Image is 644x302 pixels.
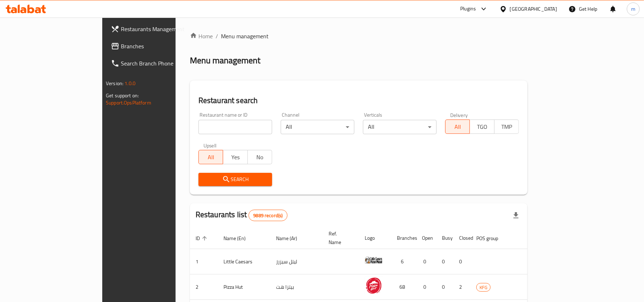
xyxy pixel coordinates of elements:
td: Little Caesars [218,249,270,274]
a: Search Branch Phone [105,55,210,72]
button: All [198,150,223,164]
input: Search for restaurant name or ID.. [198,120,272,134]
div: [GEOGRAPHIC_DATA] [510,5,557,13]
button: Search [198,173,272,186]
span: 9889 record(s) [249,212,287,219]
span: 1.0.0 [124,79,136,88]
th: Logo [359,227,391,249]
span: Search Branch Phone [121,59,204,68]
td: 0 [416,274,436,300]
span: Name (Ar) [276,234,306,243]
button: Yes [223,150,247,164]
span: Get support on: [106,91,139,100]
span: Restaurants Management [121,25,204,33]
td: ليتل سيزرز [270,249,323,274]
span: POS group [476,234,507,243]
th: Open [416,227,436,249]
div: All [281,120,354,134]
button: All [445,120,470,134]
td: 0 [436,274,453,300]
h2: Restaurant search [198,95,519,106]
span: KFG [477,283,490,292]
a: Branches [105,38,210,55]
span: All [202,152,220,162]
td: 6 [391,249,416,274]
span: All [448,122,467,132]
button: TMP [494,120,519,134]
span: TGO [473,122,491,132]
span: TMP [497,122,516,132]
h2: Menu management [190,55,260,66]
div: Total records count [249,210,287,221]
button: TGO [470,120,494,134]
div: All [363,120,437,134]
button: No [247,150,272,164]
td: 2 [453,274,471,300]
td: 0 [436,249,453,274]
td: 0 [416,249,436,274]
div: Export file [507,207,525,224]
span: ID [196,234,209,243]
td: بيتزا هت [270,274,323,300]
th: Busy [436,227,453,249]
th: Branches [391,227,416,249]
span: m [631,5,635,13]
nav: breadcrumb [190,32,527,40]
span: Branches [121,42,204,50]
td: Pizza Hut [218,274,270,300]
h2: Restaurants list [196,209,287,221]
td: 0 [453,249,471,274]
a: Support.OpsPlatform [106,98,151,107]
li: / [216,32,218,40]
img: Pizza Hut [365,277,383,294]
span: Name (En) [223,234,255,243]
span: Menu management [221,32,269,40]
span: Search [204,175,266,184]
td: 68 [391,274,416,300]
a: Restaurants Management [105,20,210,38]
span: Version: [106,79,123,88]
div: Plugins [460,5,476,13]
label: Upsell [203,143,217,148]
span: Ref. Name [329,229,350,247]
span: No [251,152,269,162]
label: Delivery [450,112,468,117]
img: Little Caesars [365,251,383,269]
th: Closed [453,227,471,249]
span: Yes [226,152,245,162]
